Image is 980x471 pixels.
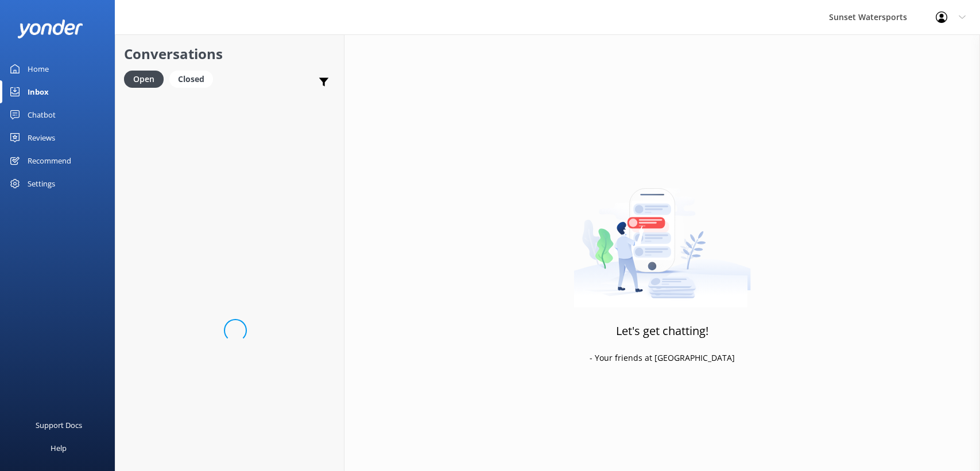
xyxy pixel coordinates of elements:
a: Closed [169,72,219,85]
img: artwork of a man stealing a conversation from at giant smartphone [574,164,751,307]
div: Home [28,57,49,80]
div: Closed [169,71,213,88]
div: Open [124,71,164,88]
div: Chatbot [28,103,56,126]
div: Reviews [28,126,55,149]
div: Recommend [28,149,71,172]
h3: Let's get chatting! [616,322,708,340]
div: Settings [28,172,55,195]
div: Inbox [28,80,49,103]
div: Help [51,437,67,460]
p: - Your friends at [GEOGRAPHIC_DATA] [590,352,735,364]
h2: Conversations [124,43,335,65]
a: Open [124,72,169,85]
img: yonder-white-logo.png [17,20,83,38]
div: Support Docs [36,414,82,437]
